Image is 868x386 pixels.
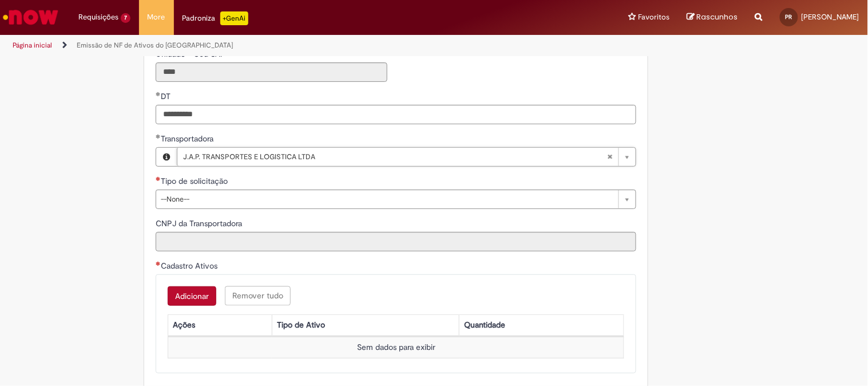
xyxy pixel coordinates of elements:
[639,11,670,23] span: Favoritos
[220,11,248,25] p: +GenAi
[687,12,738,23] a: Rascunhos
[156,134,161,139] span: Obrigatório Preenchido
[121,13,130,23] span: 7
[156,105,636,124] input: DT
[156,261,161,266] span: Necessários
[156,218,244,229] span: Somente leitura - CNPJ da Transportadora
[786,13,792,21] span: PR
[77,41,233,50] a: Emissão de NF de Ativos do [GEOGRAPHIC_DATA]
[161,190,613,208] span: --None--
[183,11,248,25] div: Padroniza
[168,286,216,306] button: Add a row for Cadastro Ativos
[272,314,459,336] th: Tipo de Ativo
[697,11,738,22] span: Rascunhos
[161,133,216,144] span: Necessários - Transportadora
[148,11,165,23] span: More
[156,148,177,166] button: Transportadora, Visualizar este registro J.A.P. TRANSPORTES E LOGISTICA LTDA
[156,49,228,59] span: Somente leitura - Unidade - Cod SAP
[1,6,60,29] img: ServiceNow
[161,261,220,271] span: Cadastro Ativos
[156,232,636,251] input: CNPJ da Transportadora
[168,337,624,358] td: Sem dados para exibir
[601,148,619,166] abbr: Limpar campo Transportadora
[177,148,636,166] a: J.A.P. TRANSPORTES E LOGISTICA LTDALimpar campo Transportadora
[156,176,161,181] span: Necessários
[161,176,230,186] span: Tipo de solicitação
[13,41,52,50] a: Página inicial
[156,62,387,82] input: Unidade - Cod SAP
[9,35,570,56] ul: Trilhas de página
[168,314,272,336] th: Ações
[156,92,161,96] span: Obrigatório Preenchido
[459,314,624,336] th: Quantidade
[78,11,118,23] span: Requisições
[161,91,173,101] span: Somente leitura - DT
[183,148,607,166] span: J.A.P. TRANSPORTES E LOGISTICA LTDA
[802,12,859,22] span: [PERSON_NAME]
